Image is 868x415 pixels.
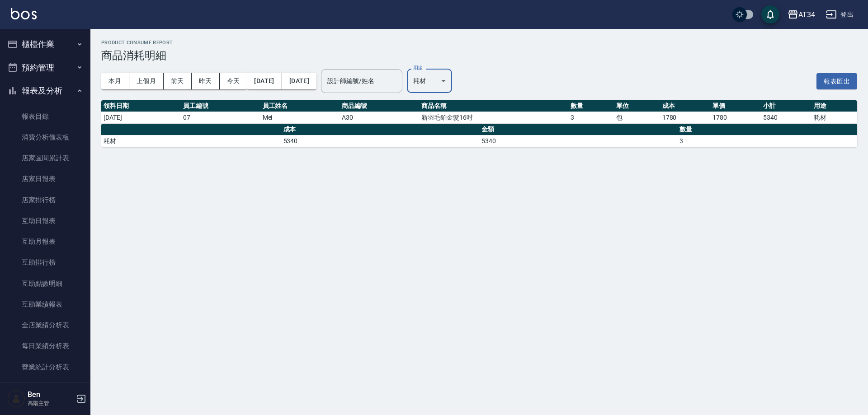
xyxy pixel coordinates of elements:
[11,8,37,19] img: Logo
[677,135,857,147] td: 3
[614,112,660,123] td: 包
[4,315,87,336] a: 全店業績分析表
[4,79,87,103] button: 報表及分析
[4,127,87,148] a: 消費分析儀表板
[419,112,568,123] td: 新羽毛鉑金髮16吋
[479,124,677,135] th: 金額
[101,135,281,147] td: 耗材
[129,73,164,89] button: 上個月
[4,33,87,56] button: 櫃檯作業
[28,390,74,399] h5: Ben
[811,112,857,123] td: 耗材
[28,399,74,407] p: 高階主管
[247,73,282,89] button: [DATE]
[101,40,857,46] h2: Product Consume Report
[4,56,87,79] button: 預約管理
[340,112,419,123] td: A30
[568,100,614,112] th: 數量
[4,106,87,127] a: 報表目錄
[164,73,192,89] button: 前天
[798,9,815,20] div: AT34
[761,112,811,123] td: 5340
[4,231,87,252] a: 互助月報表
[568,112,614,123] td: 3
[479,135,677,147] td: 5340
[282,73,316,89] button: [DATE]
[101,100,181,112] th: 領料日期
[4,336,87,356] a: 每日業績分析表
[761,5,779,23] button: save
[816,73,857,90] button: 報表匯出
[4,148,87,168] a: 店家區間累計表
[101,73,129,89] button: 本月
[710,112,761,123] td: 1780
[660,100,711,112] th: 成本
[4,190,87,210] a: 店家排行榜
[4,378,87,398] a: 營業項目月分析表
[101,49,857,62] h3: 商品消耗明細
[7,390,25,408] img: Person
[101,100,857,124] table: a dense table
[101,112,181,123] td: [DATE]
[181,112,260,123] td: 07
[260,100,340,112] th: 員工姓名
[340,100,419,112] th: 商品編號
[281,135,479,147] td: 5340
[710,100,761,112] th: 單價
[4,210,87,231] a: 互助日報表
[181,100,260,112] th: 員工編號
[4,294,87,315] a: 互助業績報表
[4,273,87,294] a: 互助點數明細
[614,100,660,112] th: 單位
[407,69,452,93] div: 耗材
[419,100,568,112] th: 商品名稱
[4,252,87,273] a: 互助排行榜
[784,5,819,24] button: AT34
[260,112,340,123] td: Mei
[4,168,87,189] a: 店家日報表
[413,65,423,71] label: 用途
[281,124,479,135] th: 成本
[677,124,857,135] th: 數量
[811,100,857,112] th: 用途
[816,76,857,85] a: 報表匯出
[660,112,711,123] td: 1780
[220,73,247,89] button: 今天
[4,357,87,378] a: 營業統計分析表
[822,6,857,23] button: 登出
[101,124,857,147] table: a dense table
[192,73,220,89] button: 昨天
[761,100,811,112] th: 小計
